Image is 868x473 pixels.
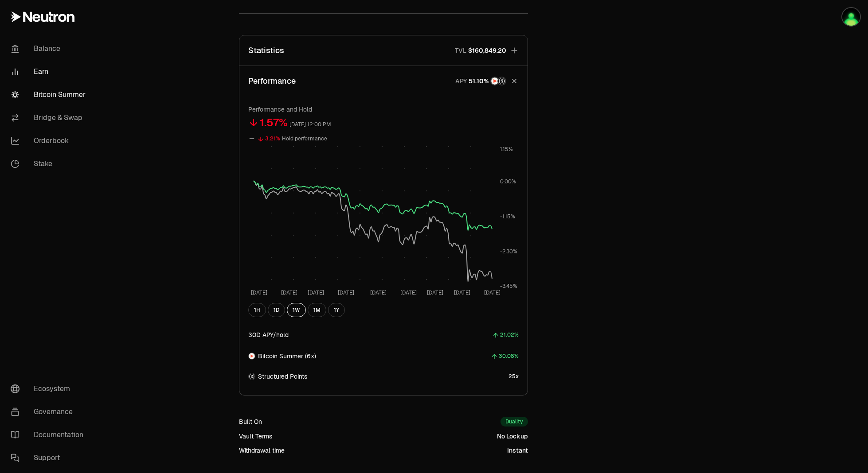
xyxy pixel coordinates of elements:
[497,432,528,441] div: No Lockup
[500,417,528,426] div: Duality
[4,400,96,423] a: Governance
[454,289,470,296] tspan: [DATE]
[499,351,519,361] div: 30.08%
[500,330,519,340] div: 21.02%
[508,373,519,380] span: 25x
[289,120,331,130] div: [DATE] 12:00 PM
[268,303,285,317] button: 1D
[500,178,516,185] tspan: 0.00%
[239,446,285,455] div: Withdrawal time
[468,46,506,55] span: $160,849.20
[248,75,296,87] p: Performance
[500,213,515,220] tspan: -1.15%
[258,352,316,361] span: Bitcoin Summer (6x)
[258,372,307,381] span: Structured Points
[4,446,96,469] a: Support
[248,330,289,339] div: 30D APY/hold
[338,289,354,296] tspan: [DATE]
[500,248,517,255] tspan: -2.30%
[427,289,443,296] tspan: [DATE]
[239,66,528,96] button: PerformanceAPYNTRNStructured Points
[4,152,96,175] a: Stake
[400,289,417,296] tspan: [DATE]
[249,373,255,380] img: Structured Points
[251,289,267,296] tspan: [DATE]
[469,77,506,86] button: NTRNStructured Points
[308,303,326,317] button: 1M
[248,105,519,114] p: Performance and Hold
[4,60,96,83] a: Earn
[4,37,96,60] a: Balance
[248,303,266,317] button: 1H
[500,146,513,153] tspan: 1.15%
[4,106,96,129] a: Bridge & Swap
[842,8,860,26] img: Oldbloom
[239,35,528,66] button: StatisticsTVL$160,849.20
[4,129,96,152] a: Orderbook
[287,303,306,317] button: 1W
[239,432,272,441] div: Vault Terms
[282,134,327,144] div: Hold performance
[248,44,284,57] p: Statistics
[484,289,500,296] tspan: [DATE]
[498,78,505,85] img: Structured Points
[281,289,297,296] tspan: [DATE]
[455,46,466,55] p: TVL
[308,289,324,296] tspan: [DATE]
[4,83,96,106] a: Bitcoin Summer
[239,417,262,426] div: Built On
[507,446,528,455] div: Instant
[491,78,498,85] img: NTRN
[328,303,345,317] button: 1Y
[370,289,387,296] tspan: [DATE]
[455,77,467,86] p: APY
[265,134,280,144] div: 3.21%
[239,96,528,395] div: PerformanceAPYNTRNStructured Points
[4,377,96,400] a: Ecosystem
[500,283,517,290] tspan: -3.45%
[260,116,288,130] div: 1.57%
[4,423,96,446] a: Documentation
[249,353,255,359] img: NTRN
